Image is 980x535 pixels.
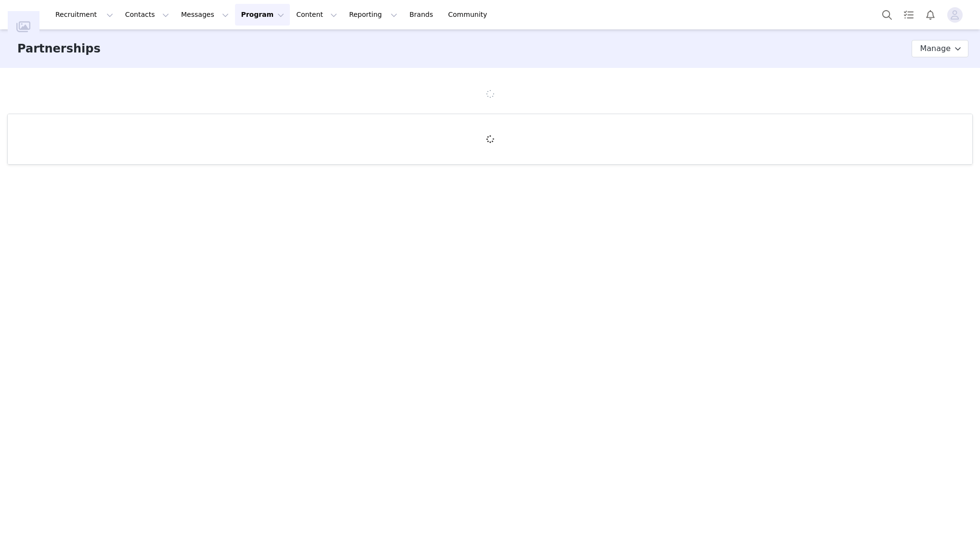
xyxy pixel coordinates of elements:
[950,7,959,23] div: avatar
[50,4,119,26] button: Recruitment
[290,4,343,26] button: Content
[235,4,290,26] button: Program
[404,4,442,26] a: Brands
[119,4,175,26] button: Contacts
[343,4,403,26] button: Reporting
[941,7,972,23] button: Profile
[920,4,941,26] button: Notifications
[912,40,968,57] button: Manage
[898,4,919,26] a: Tasks
[876,4,898,26] button: Search
[17,40,101,57] h3: Partnerships
[443,4,497,26] a: Community
[920,43,951,54] span: Manage
[175,4,235,26] button: Messages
